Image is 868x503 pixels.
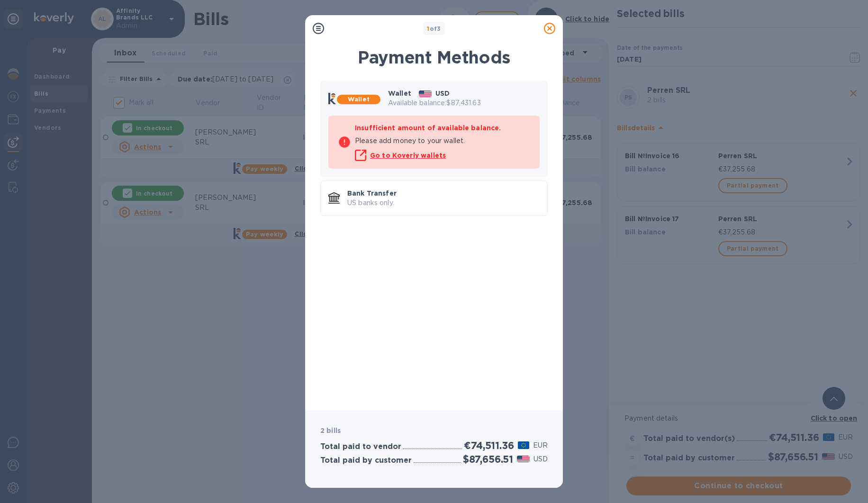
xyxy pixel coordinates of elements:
p: Please add money to your wallet. [355,136,530,146]
p: EUR [533,440,548,450]
b: 2 bills [320,427,341,434]
b: of 3 [427,25,441,32]
u: Go to Koverly wallets [370,152,446,159]
b: Wallet [348,96,370,103]
img: USD [419,90,432,97]
h3: Total paid by customer [320,456,412,465]
p: Wallet [388,89,411,98]
p: Available balance: $87,431.63 [388,98,540,108]
img: USD [517,456,530,462]
p: US banks only. [347,198,540,208]
h2: $87,656.51 [463,453,513,465]
p: USD [435,89,450,98]
h2: €74,511.36 [464,440,514,451]
span: 1 [427,25,429,32]
b: Insufficient amount of available balance. [355,124,501,132]
p: USD [533,454,548,464]
h1: Payment Methods [320,47,548,67]
p: Bank Transfer [347,189,540,198]
h3: Total paid to vendor [320,442,401,451]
